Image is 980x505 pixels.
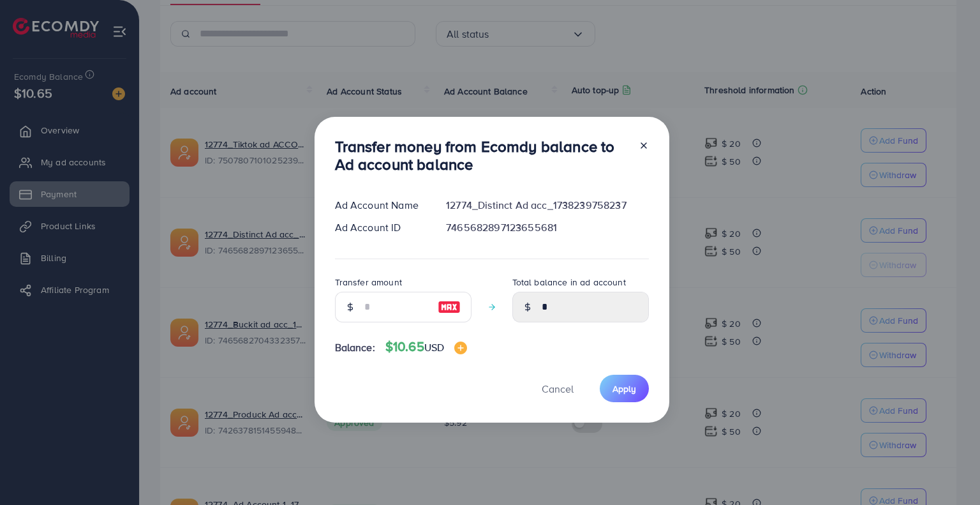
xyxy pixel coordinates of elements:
[436,220,658,235] div: 7465682897123655681
[325,198,436,213] div: Ad Account Name
[542,382,574,396] span: Cancel
[436,198,658,213] div: 12774_Distinct Ad acc_1738239758237
[438,299,461,315] img: image
[526,375,590,402] button: Cancel
[335,276,402,289] label: Transfer amount
[612,382,636,395] span: Apply
[454,342,467,354] img: image
[600,375,649,402] button: Apply
[385,339,467,355] h4: $10.65
[335,340,375,355] span: Balance:
[424,340,444,354] span: USD
[335,137,628,174] h3: Transfer money from Ecomdy balance to Ad account balance
[512,276,626,289] label: Total balance in ad account
[325,220,436,235] div: Ad Account ID
[926,448,970,495] iframe: Chat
